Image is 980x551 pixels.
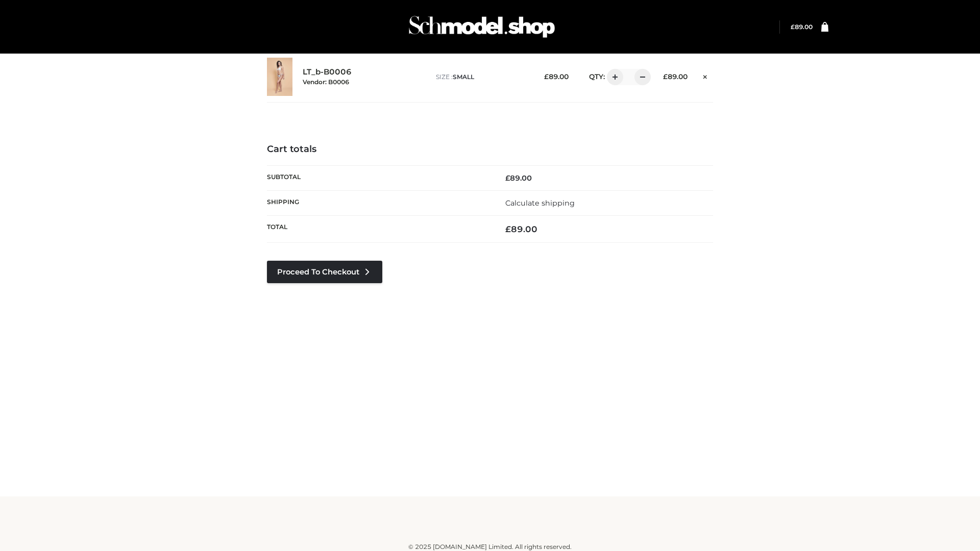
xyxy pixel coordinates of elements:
span: £ [663,72,668,81]
span: £ [505,224,511,234]
a: Calculate shipping [505,198,575,208]
span: £ [544,72,549,81]
span: £ [791,23,795,31]
h4: Cart totals [267,144,713,155]
th: Subtotal [267,165,490,190]
th: Shipping [267,190,490,215]
span: SMALL [453,73,474,81]
bdi: 89.00 [791,23,813,31]
bdi: 89.00 [505,224,537,234]
th: Total [267,216,490,243]
a: Proceed to Checkout [267,261,382,283]
img: LT_b-B0006 - SMALL [267,58,292,96]
bdi: 89.00 [544,72,569,81]
bdi: 89.00 [663,72,688,81]
a: LT_b-B0006 [303,67,352,77]
span: £ [505,173,510,183]
bdi: 89.00 [505,173,532,183]
small: Vendor: B0006 [303,78,349,86]
img: Schmodel Admin 964 [405,7,558,47]
div: QTY: [579,69,647,85]
p: size : [436,72,528,82]
a: Remove this item [698,69,713,82]
a: £89.00 [791,23,813,31]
